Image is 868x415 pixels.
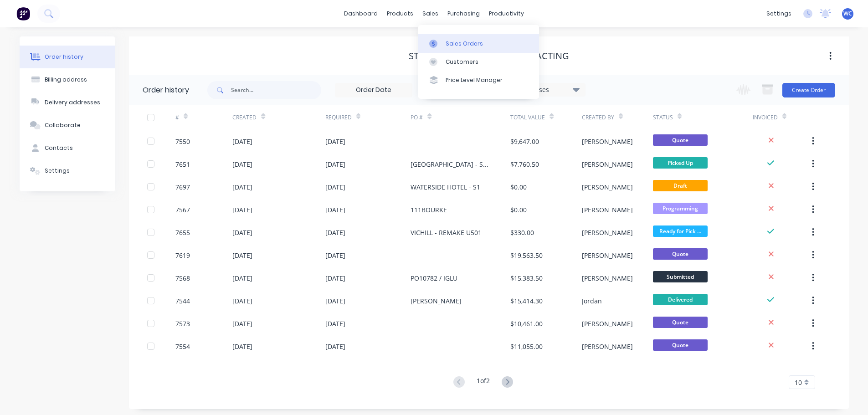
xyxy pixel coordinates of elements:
div: $15,414.30 [510,296,543,306]
a: dashboard [339,7,382,20]
div: Order history [45,53,83,61]
div: Invoiced [753,105,810,130]
div: Jordan [582,296,602,306]
div: 7568 [175,273,190,283]
div: Order history [143,85,189,96]
div: $15,383.50 [510,273,543,283]
div: [DATE] [232,137,252,146]
span: Picked Up [653,157,708,169]
div: Total Value [510,113,545,122]
div: Price Level Manager [446,76,503,84]
button: Order history [20,46,115,68]
span: Ready for Pick ... [653,225,708,237]
a: Price Level Manager [418,71,539,89]
div: Created [232,113,257,122]
div: Required [325,105,411,130]
div: Billing address [45,76,87,84]
div: [DATE] [232,251,252,260]
div: # [175,105,232,130]
div: PO10782 / IGLU [411,273,457,283]
div: Created By [582,113,614,122]
div: Stanmore Ceramics Contracting [409,51,569,61]
div: [GEOGRAPHIC_DATA] - STAGE 1 [411,159,492,169]
span: Quote [653,317,708,328]
div: $0.00 [510,205,527,215]
div: productivity [484,7,529,20]
span: 10 [795,378,802,387]
img: Factory [16,7,30,20]
div: 7619 [175,251,190,260]
div: 1 of 2 [477,376,490,389]
div: 7567 [175,205,190,215]
div: Created By [582,105,653,130]
div: $19,563.50 [510,251,543,260]
div: PO # [411,113,423,122]
div: Total Value [510,105,581,130]
div: $7,760.50 [510,159,539,169]
div: 7573 [175,319,190,328]
div: [PERSON_NAME] [582,251,633,260]
div: $330.00 [510,228,534,237]
span: Submitted [653,271,708,282]
div: [PERSON_NAME] [582,159,633,169]
div: Customers [446,58,478,66]
div: [DATE] [325,251,345,260]
div: [DATE] [325,319,345,328]
div: [DATE] [325,182,345,192]
div: products [382,7,418,20]
input: Search... [231,81,321,99]
div: [DATE] [232,342,252,351]
div: $11,055.00 [510,342,543,351]
div: Settings [45,167,70,175]
div: Invoiced [753,113,778,122]
span: Delivered [653,294,708,305]
div: 7655 [175,228,190,237]
div: $10,461.00 [510,319,543,328]
div: [DATE] [232,205,252,215]
button: Billing address [20,68,115,91]
div: [PERSON_NAME] [582,319,633,328]
div: [PERSON_NAME] [411,296,462,306]
div: PO # [411,105,510,130]
div: [PERSON_NAME] [582,228,633,237]
div: [DATE] [325,273,345,283]
button: Create Order [782,83,835,97]
div: $0.00 [510,182,527,192]
span: Quote [653,134,708,146]
div: [PERSON_NAME] [582,137,633,146]
span: Quote [653,248,708,260]
div: Contacts [45,144,73,152]
a: Sales Orders [418,34,539,52]
div: 7554 [175,342,190,351]
div: [DATE] [325,296,345,306]
span: Quote [653,339,708,351]
div: [DATE] [232,159,252,169]
div: WATERSIDE HOTEL - S1 [411,182,480,192]
div: Collaborate [45,121,81,129]
div: $9,647.00 [510,137,539,146]
div: settings [762,7,796,20]
button: Delivery addresses [20,91,115,114]
div: [PERSON_NAME] [582,273,633,283]
div: [PERSON_NAME] [582,205,633,215]
button: Contacts [20,137,115,159]
div: 7550 [175,137,190,146]
button: Settings [20,159,115,182]
div: [PERSON_NAME] [582,182,633,192]
div: 7544 [175,296,190,306]
div: [DATE] [325,342,345,351]
div: 19 Statuses [508,85,585,95]
span: WC [843,10,852,18]
div: Delivery addresses [45,98,100,107]
div: 7651 [175,159,190,169]
div: [PERSON_NAME] [582,342,633,351]
div: 7697 [175,182,190,192]
div: Sales Orders [446,40,483,48]
div: [DATE] [325,137,345,146]
input: Order Date [335,83,412,97]
div: VICHILL - REMAKE U501 [411,228,482,237]
div: [DATE] [232,182,252,192]
div: [DATE] [232,319,252,328]
button: Collaborate [20,114,115,137]
div: sales [418,7,443,20]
